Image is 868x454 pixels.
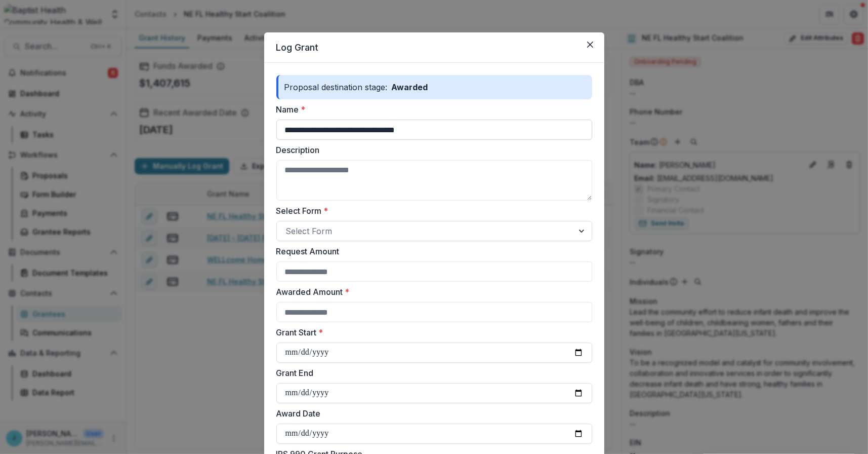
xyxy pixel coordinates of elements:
label: Awarded Amount [276,286,586,298]
label: Request Amount [276,245,586,257]
div: Proposal destination stage: [276,75,592,99]
label: Grant End [276,367,586,379]
button: Close [582,36,598,53]
label: Grant Start [276,326,586,338]
header: Log Grant [264,32,604,63]
label: Select Form [276,205,586,217]
label: Description [276,144,586,156]
p: Awarded [388,81,432,93]
label: Name [276,103,586,116]
label: Award Date [276,407,586,420]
